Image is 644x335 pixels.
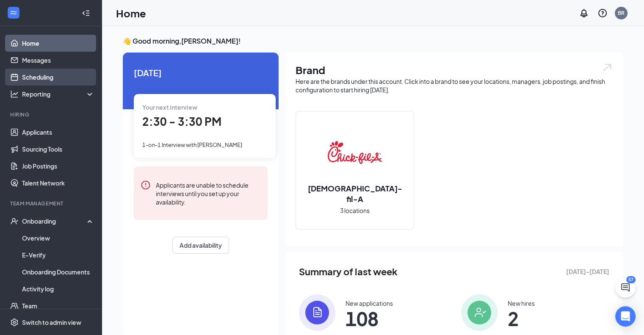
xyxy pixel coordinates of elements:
a: Scheduling [22,69,94,86]
button: Add availability [172,237,229,254]
a: Messages [22,52,94,69]
img: Chick-fil-A [328,125,382,180]
span: Your next interview [142,103,197,111]
div: New applications [345,299,393,307]
div: Here are the brands under this account. Click into a brand to see your locations, managers, job p... [296,77,613,94]
a: Applicants [22,124,94,141]
a: Overview [22,230,94,246]
h1: Brand [296,63,613,77]
span: [DATE] - [DATE] [566,267,609,276]
div: Reporting [22,90,95,98]
h2: [DEMOGRAPHIC_DATA]-fil-A [296,183,414,204]
svg: WorkstreamLogo [9,8,18,17]
svg: QuestionInfo [597,8,608,18]
span: 2:30 - 3:30 PM [142,114,221,128]
img: icon [461,294,498,331]
h3: 👋 Good morning, [PERSON_NAME] ! [123,36,623,46]
a: E-Verify [22,246,94,263]
svg: Analysis [10,90,19,98]
img: open.6027fd2a22e1237b5b06.svg [602,63,613,72]
span: 1-on-1 Interview with [PERSON_NAME] [142,141,242,148]
div: New hires [508,299,535,307]
div: Open Intercom Messenger [615,306,636,327]
div: Hiring [10,111,93,118]
a: Sourcing Tools [22,141,94,158]
svg: Error [141,180,151,190]
span: 108 [345,311,393,326]
div: Onboarding [22,217,87,225]
span: 3 locations [340,206,370,215]
div: Team Management [10,200,93,207]
span: 2 [508,311,535,326]
a: Onboarding Documents [22,263,94,280]
a: Job Postings [22,158,94,174]
svg: Collapse [82,9,90,17]
svg: Settings [10,318,19,327]
svg: ChatActive [620,282,630,293]
img: icon [299,294,335,331]
h1: Home [116,6,146,20]
div: Switch to admin view [22,318,81,327]
span: Summary of last week [299,264,398,279]
div: 57 [626,276,636,283]
div: BR [618,9,625,17]
a: Activity log [22,280,94,297]
a: Home [22,35,94,52]
svg: Notifications [579,8,589,18]
button: ChatActive [615,277,636,298]
svg: UserCheck [10,217,19,225]
span: [DATE] [134,66,268,79]
div: Applicants are unable to schedule interviews until you set up your availability. [156,180,261,206]
a: Talent Network [22,174,94,191]
a: Team [22,297,94,314]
